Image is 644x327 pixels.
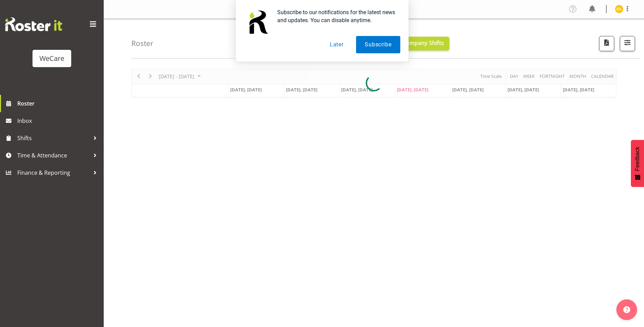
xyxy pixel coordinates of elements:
[634,147,641,171] span: Feedback
[17,98,100,109] span: Roster
[17,150,90,161] span: Time & Attendance
[356,36,400,53] button: Subscribe
[623,306,630,313] img: help-xxl-2.png
[17,133,90,143] span: Shifts
[244,8,272,36] img: notification icon
[17,116,100,126] span: Inbox
[631,140,644,187] button: Feedback - Show survey
[321,36,352,53] button: Later
[272,8,400,24] div: Subscribe to our notifications for the latest news and updates. You can disable anytime.
[17,167,90,178] span: Finance & Reporting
